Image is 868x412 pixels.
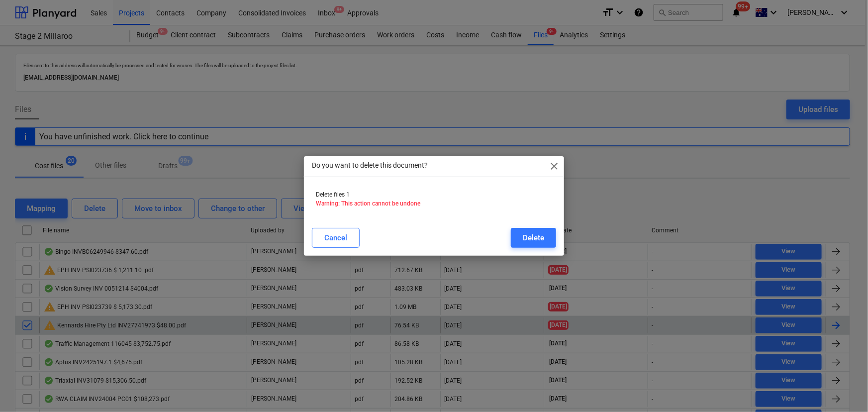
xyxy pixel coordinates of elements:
[511,228,556,248] button: Delete
[324,231,347,244] div: Cancel
[523,231,544,244] div: Delete
[548,160,560,172] span: close
[312,228,360,248] button: Cancel
[312,160,428,171] p: Do you want to delete this document?
[316,200,553,208] p: Warning: This action cannot be undone
[316,191,553,199] p: Delete files 1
